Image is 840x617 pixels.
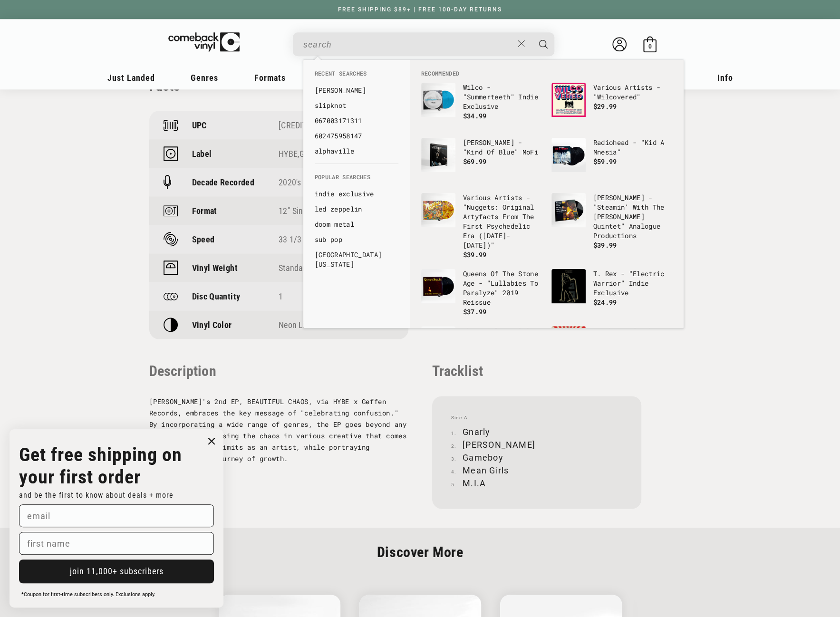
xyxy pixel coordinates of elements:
p: Incubus - "Light Grenades" Regular [593,326,672,345]
a: indie exclusive [315,189,398,199]
span: Genres [191,73,218,83]
p: [PERSON_NAME] - "Kind Of Blue" MoFi [463,138,542,157]
button: Search [531,32,555,56]
span: $37.99 [463,307,487,316]
li: M.I.A [451,477,622,490]
img: Various Artists - "Nuggets: Original Artyfacts From The First Psychedelic Era (1965-1968)" [421,193,455,227]
li: default_suggestions: sub pop [310,232,403,247]
span: Formats [254,73,286,83]
span: $34.99 [463,111,487,120]
a: slipknot [315,101,398,110]
div: , [279,206,394,216]
div: Recommended [410,60,684,328]
li: default_suggestions: doom metal [310,217,403,232]
div: Popular Searches [303,164,410,277]
p: UPC [192,120,207,130]
li: default_suggestions: indie exclusive [310,186,403,202]
p: Disc Quantity [192,291,241,301]
button: join 11,000+ subscribers [19,559,214,583]
img: Radiohead - "Kid A Mnesia" [551,138,586,172]
input: email [19,504,214,527]
strong: Get free shipping on your first order [19,443,182,488]
input: When autocomplete results are available use up and down arrows to review and enter to select [303,35,513,54]
li: Recent Searches [310,69,403,83]
a: Radiohead - "Kid A Mnesia" Radiohead - "Kid A Mnesia" $59.99 [551,138,672,183]
p: [PERSON_NAME] - "Steamin' With The [PERSON_NAME] Quintet" Analogue Productions [593,193,672,241]
span: 0 [648,43,651,50]
p: Tracklist [432,363,641,379]
span: $39.99 [463,250,487,259]
p: Wilco - "Summerteeth" Indie Exclusive [463,83,542,111]
div: Recent Searches [303,60,410,164]
li: Popular Searches [310,173,403,186]
a: Geffen Records [299,149,353,159]
span: $24.99 [593,298,617,307]
a: [GEOGRAPHIC_DATA][US_STATE] [315,250,398,269]
a: 602475958147 [315,131,398,141]
span: [PERSON_NAME]'s 2nd EP, BEAUTIFUL CHAOS, via HYBE x Geffen Records, embraces the key message of "... [149,397,407,463]
img: Miles Davis - "Steamin' With The Miles Davis Quintet" Analogue Productions [551,193,586,227]
span: $39.99 [593,241,617,250]
li: recent_searches: slipknot [310,98,403,113]
a: Various Artists - "Wilcovered" Various Artists - "Wilcovered" $29.99 [551,83,672,128]
p: The Beatles - "1" [463,326,542,336]
a: Various Artists - "Nuggets: Original Artyfacts From The First Psychedelic Era (1965-1968)" Variou... [421,193,542,260]
div: [CREDIT_CARD_NUMBER] [279,120,394,130]
li: recent_searches: 067003171311 [310,113,403,128]
li: Recommended [416,69,677,78]
li: default_products: Radiohead - "Kid A Mnesia" [547,133,677,188]
p: Description [149,363,408,379]
li: default_products: The Beatles - "1" [416,321,547,376]
div: Search [293,32,554,56]
input: first name [19,532,214,555]
img: Miles Davis - "Kind Of Blue" MoFi [421,138,455,172]
p: Various Artists - "Nuggets: Original Artyfacts From The First Psychedelic Era ([DATE]-[DATE])" [463,193,542,250]
img: Wilco - "Summerteeth" Indie Exclusive [421,83,455,117]
li: default_suggestions: led zeppelin [310,202,403,217]
li: default_products: Wilco - "Summerteeth" Indie Exclusive [416,78,547,133]
img: T. Rex - "Electric Warrior" Indie Exclusive [551,269,586,303]
a: Standard (120-150g) [279,263,350,273]
p: Radiohead - "Kid A Mnesia" [593,138,672,157]
p: Speed [192,234,215,244]
li: default_products: Various Artists - "Nuggets: Original Artyfacts From The First Psychedelic Era (... [416,188,547,264]
p: Vinyl Color [192,320,232,330]
span: *Coupon for first-time subscribers only. Exclusions apply. [21,591,155,598]
a: Miles Davis - "Kind Of Blue" MoFi [PERSON_NAME] - "Kind Of Blue" MoFi $69.99 [421,138,542,183]
span: $69.99 [463,157,487,166]
li: Gameboy [451,451,622,464]
a: 33 1/3 RPM [279,234,320,244]
a: HYBE [279,149,298,159]
li: Mean Girls [451,464,622,477]
p: Various Artists - "Wilcovered" [593,83,672,102]
p: Label [192,149,212,159]
span: $29.99 [593,102,617,111]
span: Side A [451,415,622,421]
p: T. Rex - "Electric Warrior" Indie Exclusive [593,269,672,298]
span: $59.99 [593,157,617,166]
li: recent_searches: 602475958147 [310,128,403,144]
img: The Beatles - "1" [421,326,455,360]
a: sub pop [315,235,398,244]
a: 067003171311 [315,116,398,125]
img: Incubus - "Light Grenades" Regular [551,326,586,360]
li: default_products: Queens Of The Stone Age - "Lullabies To Paralyze" 2019 Reissue [416,264,547,321]
a: [PERSON_NAME] [315,86,398,95]
a: alphaville [315,146,398,156]
a: 12" Single [279,206,313,216]
button: Close [512,33,530,54]
li: default_products: Miles Davis - "Steamin' With The Miles Davis Quintet" Analogue Productions [547,188,677,255]
span: Neon Lime [279,320,316,330]
a: doom metal [315,220,398,229]
li: recent_searches: Harry Nilsson [310,83,403,98]
a: Miles Davis - "Steamin' With The Miles Davis Quintet" Analogue Productions [PERSON_NAME] - "Steam... [551,193,672,250]
a: Wilco - "Summerteeth" Indie Exclusive Wilco - "Summerteeth" Indie Exclusive $34.99 [421,83,542,128]
span: Info [717,73,733,83]
img: Various Artists - "Wilcovered" [551,83,586,117]
a: Queens Of The Stone Age - "Lullabies To Paralyze" 2019 Reissue Queens Of The Stone Age - "Lullabi... [421,269,542,317]
li: default_suggestions: hotel california [310,247,403,272]
li: default_products: Miles Davis - "Kind Of Blue" MoFi [416,133,547,188]
a: Incubus - "Light Grenades" Regular Incubus - "Light Grenades" Regular [551,326,672,372]
div: , [279,149,394,159]
a: The Beatles - "1" The Beatles - "1" [421,326,542,372]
